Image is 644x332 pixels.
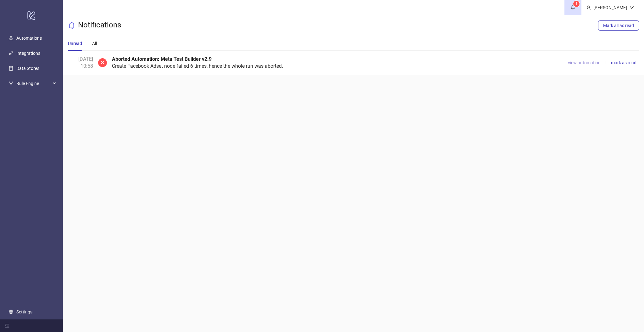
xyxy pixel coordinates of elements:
span: 1 [575,2,578,6]
span: mark as read [611,60,636,65]
span: user [586,5,591,10]
span: Mark all as read [603,23,634,28]
div: All [92,40,97,47]
a: Automations [16,36,42,41]
button: mark as read [608,59,639,66]
div: Create Facebook Adset node failed 6 times, hence the whole run was aborted. [112,56,560,70]
span: close-circle [98,56,107,70]
span: view automation [568,60,601,65]
span: Rule Engine [16,77,51,90]
div: Unread [68,40,82,47]
span: menu-fold [5,323,9,328]
sup: 1 [573,1,580,7]
a: Data Stores [16,66,39,71]
a: Settings [16,309,32,314]
button: view automation [565,59,603,66]
span: down [630,5,634,10]
a: Integrations [16,51,40,56]
h3: Notifications [78,20,121,31]
b: Aborted Automation: Meta Test Builder v2.9 [112,56,212,62]
div: [DATE] 10:58 [68,56,93,70]
span: fork [9,82,13,86]
div: [PERSON_NAME] [591,4,630,11]
button: Mark all as read [598,20,639,31]
span: bell [68,22,75,29]
span: bell [571,5,575,9]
